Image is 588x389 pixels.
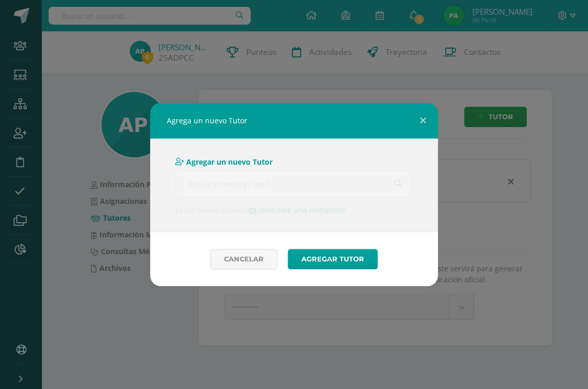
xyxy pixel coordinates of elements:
[288,249,378,269] button: Agregar Tutor
[408,103,438,139] button: Close (Esc)
[210,249,277,269] a: Cancelar
[176,171,412,197] input: Busca un encargo aquí...
[186,156,273,166] span: Agregar un nuevo Tutor
[175,205,413,215] p: Es un nuevo usuario,
[150,103,438,139] div: Agrega un nuevo Tutor
[249,205,345,215] a: ¡mándale una invitación!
